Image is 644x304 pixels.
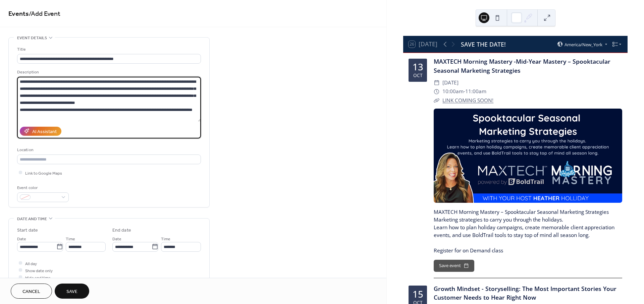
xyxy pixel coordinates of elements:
[413,290,423,299] div: 15
[55,284,89,299] button: Save
[434,285,616,301] a: Growth Mindset - Storyselling: The Most Important Stories Your Customer Needs to Hear Right Now
[17,35,47,42] span: Event details
[66,288,77,295] span: Save
[442,87,464,96] span: 10:00am
[464,87,465,96] span: -
[442,78,459,87] span: [DATE]
[434,57,610,74] a: MAXTECH Morning Mastery -Mid-Year Mastery – Spooktacular Seasonal Marketing Strategies
[17,46,200,53] div: Title
[11,284,52,299] button: Cancel
[161,235,170,242] span: Time
[32,128,57,135] div: AI Assistant
[25,267,53,274] span: Show date only
[8,7,29,20] a: Events
[66,235,75,242] span: Time
[17,146,200,154] div: Location
[413,62,423,72] div: 13
[25,260,37,267] span: All day
[29,7,60,20] span: / Add Event
[17,235,26,242] span: Date
[20,127,61,136] button: AI Assistant
[17,227,38,234] div: Start date
[434,87,440,96] div: ​
[461,40,506,49] div: SAVE THE DATE!
[17,69,200,76] div: Description
[25,274,51,281] span: Hide end time
[434,96,440,105] div: ​
[442,97,493,104] a: LINK COMING SOON!
[413,73,423,78] div: Oct
[434,78,440,87] div: ​
[112,227,131,234] div: End date
[434,208,622,255] div: MAXTECH Morning Mastery – Spooktacular Seasonal Marketing Strategies Marketing strategies to carr...
[112,235,121,242] span: Date
[17,216,47,223] span: Date and time
[25,170,62,177] span: Link to Google Maps
[434,260,474,272] button: Save event
[17,184,67,191] div: Event color
[565,42,602,47] span: America/New_York
[465,87,486,96] span: 11:00am
[22,288,40,295] span: Cancel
